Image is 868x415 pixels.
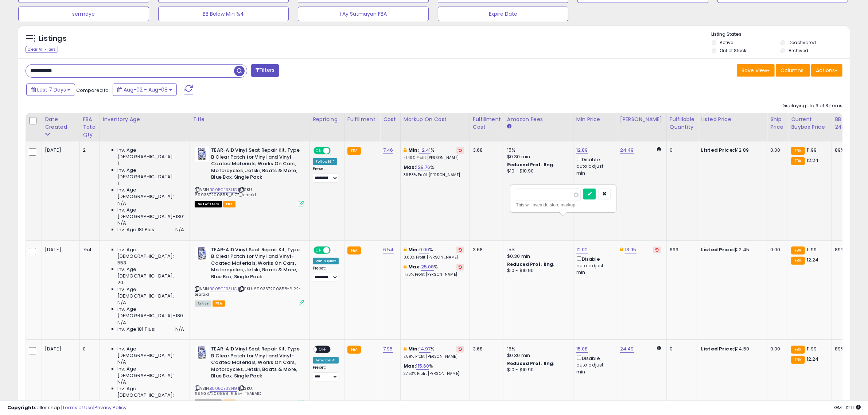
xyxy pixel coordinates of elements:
span: Columns [781,67,803,74]
img: 513yXt3I8JL._SL40_.jpg [195,147,209,162]
a: 12.02 [576,246,588,253]
span: N/A [175,326,184,333]
span: Inv. Age 181 Plus: [117,226,156,233]
strong: Copyright [7,404,34,411]
div: Repricing [313,116,341,123]
div: Fulfillable Quantity [670,116,695,131]
div: 0.00 [770,147,782,154]
th: The percentage added to the cost of goods (COGS) that forms the calculator for Min & Max prices. [400,113,470,141]
span: 1 [117,180,119,187]
small: FBA [791,247,805,255]
span: Inv. Age [DEMOGRAPHIC_DATA]: [117,366,184,379]
b: Min: [408,246,419,253]
button: Filters [251,64,279,77]
span: Inv. Age [DEMOGRAPHIC_DATA]-180: [117,207,184,220]
a: B005CE33HG [210,385,237,392]
div: Min Price [576,116,614,123]
div: This will override store markup [516,201,611,209]
span: Inv. Age [DEMOGRAPHIC_DATA]: [117,385,184,399]
span: 11.99 [807,147,817,154]
a: 25.08 [421,263,434,271]
span: | SKU: 699337200858-6.22-tearaid [195,286,301,297]
button: Columns [776,64,810,77]
span: 2025-08-16 12:11 GMT [834,404,861,411]
a: 7.95 [383,345,393,353]
a: 129.76 [416,164,431,171]
span: ON [314,247,323,253]
b: Max: [404,362,416,369]
div: % [404,363,464,376]
div: ASIN: [195,247,304,306]
div: Fulfillment Cost [473,116,501,131]
div: $12.45 [701,247,762,253]
b: Reduced Prof. Rng. [507,261,555,267]
div: 0.00 [770,346,782,352]
span: | SKU: 699337200858_6.55+_TEARAID [195,385,261,396]
p: 0.00% Profit [PERSON_NAME] [404,255,464,260]
div: Markup on Cost [404,116,467,123]
div: % [404,164,464,178]
b: Max: [408,263,421,270]
small: FBA [791,157,805,165]
span: Aug-02 - Aug-08 [124,86,168,93]
b: Listed Price: [701,345,734,352]
div: 89% [835,346,859,352]
span: FBA [213,300,225,307]
h5: Listings [39,34,67,44]
span: OFF [330,247,341,253]
button: Expire Date [438,7,569,21]
span: Inv. Age [DEMOGRAPHIC_DATA]: [117,147,184,160]
span: 12.24 [807,256,819,263]
a: Terms of Use [62,404,93,411]
div: Fulfillment [347,116,377,123]
div: Disable auto adjust min [576,155,611,177]
div: % [404,247,464,260]
div: $10 - $10.90 [507,168,568,174]
span: 12.24 [807,157,819,164]
button: Save View [737,64,775,77]
a: 13.95 [625,246,637,253]
div: Ship Price [770,116,785,131]
div: Disable auto adjust min [576,255,611,276]
div: Amazon AI [313,357,338,364]
a: 7.46 [383,147,393,154]
span: 11.99 [807,246,817,253]
a: -2.41 [419,147,431,154]
b: TEAR-AID Vinyl Seat Repair Kit, Type B Clear Patch for Vinyl and Vinyl-Coated Materials, Works On... [211,147,300,183]
span: N/A [117,359,126,365]
div: seller snap | | [7,404,126,411]
span: N/A [117,299,126,306]
img: 513yXt3I8JL._SL40_.jpg [195,346,209,360]
button: sermaye [18,7,149,21]
span: FBA [223,201,236,207]
a: 24.49 [620,147,634,154]
span: Inv. Age [DEMOGRAPHIC_DATA]: [117,187,184,200]
button: Actions [811,64,842,77]
div: 3.68 [473,346,498,352]
small: FBA [347,346,361,354]
div: Win BuyBox [313,258,339,264]
small: FBA [791,356,805,364]
label: Deactivated [789,39,816,46]
p: Listing States: [712,31,850,38]
div: 15% [507,247,568,253]
p: 39.53% Profit [PERSON_NAME] [404,172,464,178]
span: 201 [117,279,125,286]
p: 37.53% Profit [PERSON_NAME] [404,371,464,376]
div: $12.89 [701,147,762,154]
div: ASIN: [195,147,304,206]
div: 2 [83,147,94,154]
div: Preset: [313,166,339,183]
span: Inv. Age [DEMOGRAPHIC_DATA]: [117,266,184,279]
div: Current Buybox Price [791,116,829,131]
span: 0 [117,399,120,405]
label: Archived [789,47,808,54]
div: 89% [835,147,859,154]
span: FBA [223,400,236,406]
span: 1 [117,160,119,167]
label: Out of Stock [720,47,746,54]
button: 1 Ay Satmayan FBA [298,7,429,21]
div: Disable auto adjust min [576,354,611,375]
b: Reduced Prof. Rng. [507,162,555,168]
div: 0.00 [770,247,782,253]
